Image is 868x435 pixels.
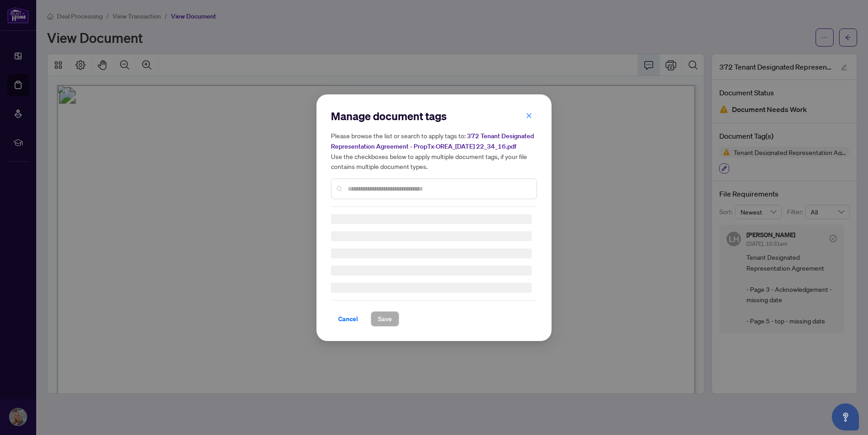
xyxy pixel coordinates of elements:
span: Cancel [338,312,358,326]
button: Save [371,311,399,327]
span: close [526,112,532,118]
h2: Manage document tags [331,109,537,123]
button: Cancel [331,311,365,327]
button: Open asap [832,403,859,430]
h5: Please browse the list or search to apply tags to: Use the checkboxes below to apply multiple doc... [331,131,537,171]
span: 372 Tenant Designated Representation Agreement - PropTx-OREA_[DATE] 22_34_16.pdf [331,132,534,150]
